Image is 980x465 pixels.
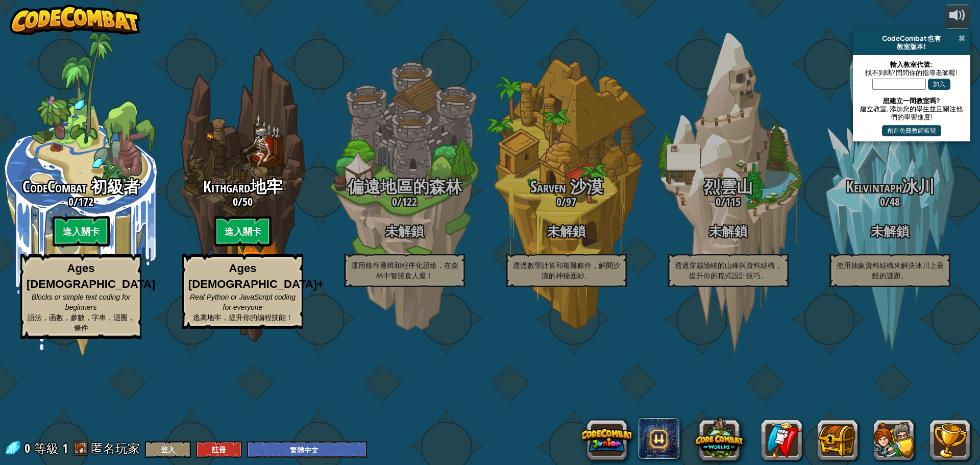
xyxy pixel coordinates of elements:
[556,194,561,209] span: 0
[402,194,417,209] span: 122
[945,5,970,29] button: 調整音量
[28,313,135,332] span: 語法，函數，參數，字串，迴圈，條件
[858,96,965,105] div: 想建立一間教室嗎?
[846,176,935,198] span: Kelvintaph冰川
[24,440,33,456] span: 0
[233,194,238,209] span: 0
[858,68,965,77] div: 找不到嗎? 問問你的指導老師喔!
[22,176,140,198] span: CodeCombat 初級者
[725,194,741,209] span: 115
[10,5,140,35] img: CodeCombat - Learn how to code by playing a game
[162,195,324,208] h3: /
[704,176,753,198] span: 烈雲山
[351,261,458,280] span: 運用條件邏輯和程序化思維，在森林中智勝食人魔！
[162,32,324,356] div: Complete previous world to unlock
[190,293,296,311] span: Real Python or JavaScript coding for everyone
[857,34,966,42] div: CodeCombat 也有
[566,194,576,209] span: 97
[324,225,485,238] h3: 未解鎖
[485,225,647,238] h3: 未解鎖
[858,105,965,121] div: 建立教室, 添加您的學生並且關注他們的學習進度!
[837,261,944,280] span: 使用抽象資料結構來解決冰川上最酷的謎題。
[348,176,462,198] span: 偏遠地區的森林
[530,176,603,198] span: Sarven 沙漠
[196,441,242,458] button: 註冊
[675,261,782,280] span: 透過穿越險峻的山峰與資料結構，提升你的程式設計技巧。
[188,262,324,290] strong: Ages [DEMOGRAPHIC_DATA]+
[91,440,140,456] span: 匿名玩家
[392,194,397,209] span: 0
[62,440,68,456] span: 1
[203,176,283,198] span: Kithgard地牢
[809,195,971,208] h3: /
[32,293,131,311] span: Blocks or simple text coding for beginners
[214,216,272,247] btn: 進入關卡
[193,313,293,322] span: 逃离地牢，提升你的编程技能！
[882,125,941,136] button: 創造免費教師帳號
[78,194,93,209] span: 172
[242,194,253,209] span: 50
[485,195,647,208] h3: /
[513,261,620,280] span: 透過數學計算和複雜條件，解開沙漠的神秘面紗。
[857,42,966,51] div: 教室版本!
[809,225,971,238] h3: 未解鎖
[27,262,155,290] strong: Ages [DEMOGRAPHIC_DATA]
[68,194,73,209] span: 0
[716,194,721,209] span: 0
[647,195,809,208] h3: /
[880,194,885,209] span: 0
[647,225,809,238] h3: 未解鎖
[53,216,110,247] btn: 進入關卡
[890,194,900,209] span: 48
[34,440,59,457] span: 等級
[324,195,485,208] h3: /
[145,441,191,458] button: 登入
[928,79,950,90] button: 加入
[858,60,965,68] div: 輸入教室代號:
